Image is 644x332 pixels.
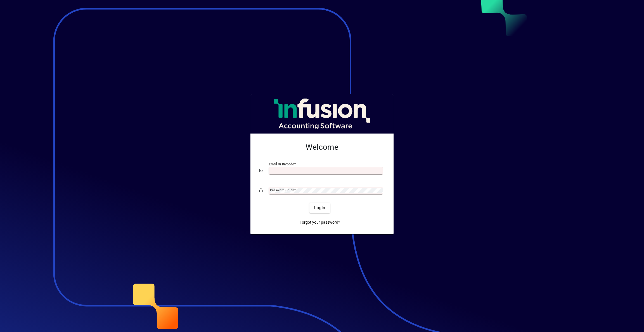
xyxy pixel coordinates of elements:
span: Forgot your password? [300,219,340,225]
a: Forgot your password? [297,218,342,228]
h2: Welcome [259,142,385,152]
button: Login [309,203,330,213]
mat-label: Password or Pin [270,188,294,192]
span: Login [314,205,325,211]
mat-label: Email or Barcode [269,162,294,166]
